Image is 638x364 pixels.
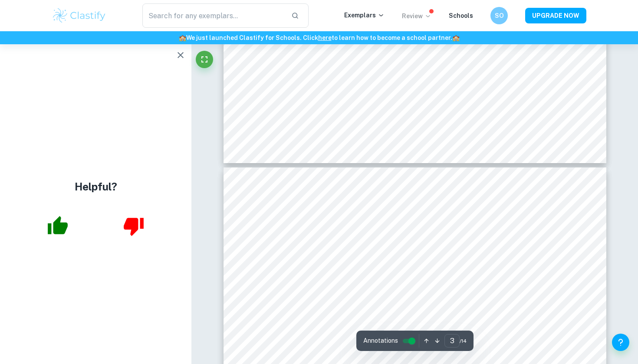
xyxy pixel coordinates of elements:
input: Search for any exemplars... [142,3,284,28]
img: Clastify logo [52,7,107,24]
a: here [318,34,332,41]
span: 🏫 [179,34,186,41]
p: Review [402,11,431,21]
a: Schools [449,12,473,19]
h6: We just launched Clastify for Schools. Click to learn how to become a school partner. [2,33,636,43]
button: Help and Feedback [612,334,629,351]
h4: Helpful? [75,179,117,194]
h6: SO [494,11,504,20]
p: Exemplars [344,10,385,20]
span: 🏫 [452,34,460,41]
button: SO [490,7,508,24]
span: / 14 [460,337,467,345]
button: Fullscreen [196,51,213,68]
button: UPGRADE NOW [525,8,586,23]
span: Annotations [363,336,398,345]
